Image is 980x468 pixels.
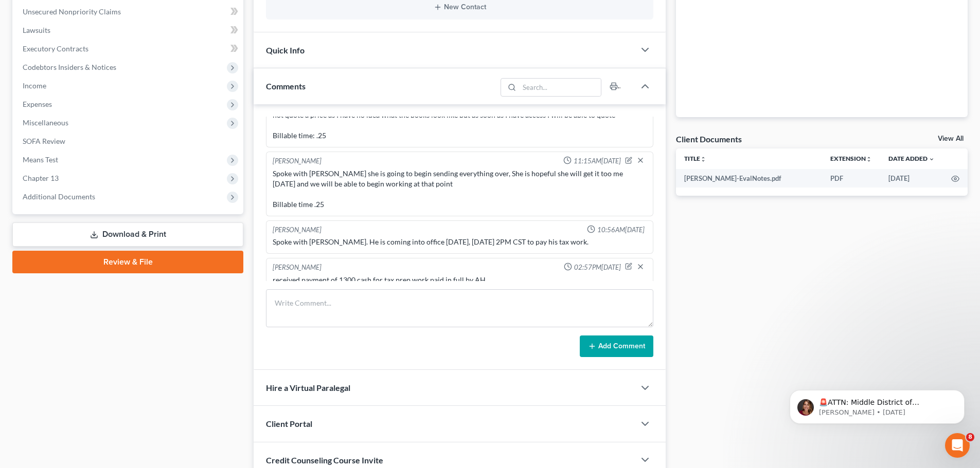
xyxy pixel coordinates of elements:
span: Codebtors Insiders & Notices [23,63,116,71]
div: [PERSON_NAME] [273,156,322,166]
span: Expenses [23,100,52,108]
a: Titleunfold_more [684,155,706,162]
a: View All [938,135,964,142]
span: Lawsuits [23,26,50,34]
a: SOFA Review [14,132,243,151]
iframe: Intercom live chat [945,433,970,458]
span: Executory Contracts [23,44,88,53]
td: PDF [822,169,880,188]
span: 8 [966,433,974,441]
i: unfold_more [700,156,706,162]
span: Hire a Virtual Paralegal [266,383,350,392]
button: Add Comment [580,335,653,357]
span: Chapter 13 [23,174,59,182]
span: Means Test [23,155,58,164]
span: Credit Counseling Course Invite [266,455,383,465]
span: Quick Info [266,45,305,55]
span: Additional Documents [23,192,95,201]
a: Lawsuits [14,21,243,40]
td: [PERSON_NAME]-EvalNotes.pdf [676,169,822,188]
a: Review & File [12,251,243,273]
td: [DATE] [880,169,943,188]
i: expand_more [929,156,935,162]
span: Miscellaneous [23,118,68,127]
span: Comments [266,81,306,91]
a: Executory Contracts [14,40,243,58]
div: [PERSON_NAME] [273,263,322,273]
div: Spoke with [PERSON_NAME]. He is coming into office [DATE], [DATE] 2PM CST to pay his tax work. [273,237,647,247]
span: 10:56AM[DATE] [597,225,645,235]
a: Download & Print [12,222,243,247]
button: New Contact [274,3,645,11]
span: Income [23,81,46,90]
div: Client Documents [676,134,742,144]
iframe: Intercom notifications message [774,368,980,440]
div: [PERSON_NAME] [273,225,322,235]
span: Client Portal [266,419,312,428]
span: 11:15AM[DATE] [574,156,621,166]
span: 02:57PM[DATE] [574,263,621,272]
div: received payment of 1300 cash for tax prep work paid in full by AH [273,275,647,285]
a: Unsecured Nonpriority Claims [14,3,243,21]
div: Spoke with [PERSON_NAME] she is going to begin sending everything over, She is hopeful she will g... [273,169,647,210]
span: SOFA Review [23,137,65,145]
input: Search... [520,79,601,96]
a: Extensionunfold_more [830,155,872,162]
i: unfold_more [866,156,872,162]
span: Unsecured Nonpriority Claims [23,7,121,16]
a: Date Added expand_more [888,155,935,162]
